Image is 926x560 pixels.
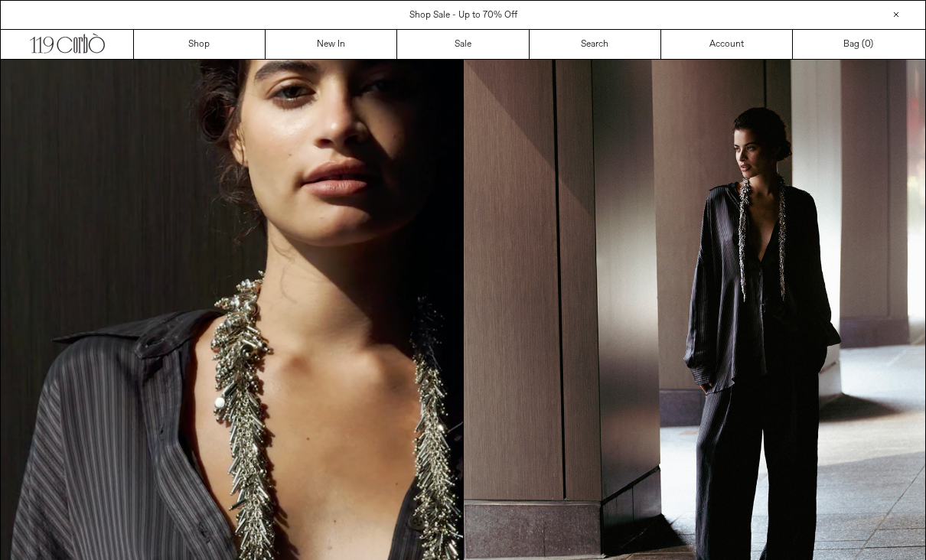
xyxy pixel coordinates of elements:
[865,38,870,50] span: 0
[397,30,529,59] a: Sale
[266,30,397,59] a: New In
[530,30,661,59] a: Search
[409,9,517,21] a: Shop Sale - Up to 70% Off
[134,30,266,59] a: Shop
[793,30,924,59] a: Bag ()
[661,30,793,59] a: Account
[865,37,873,51] span: )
